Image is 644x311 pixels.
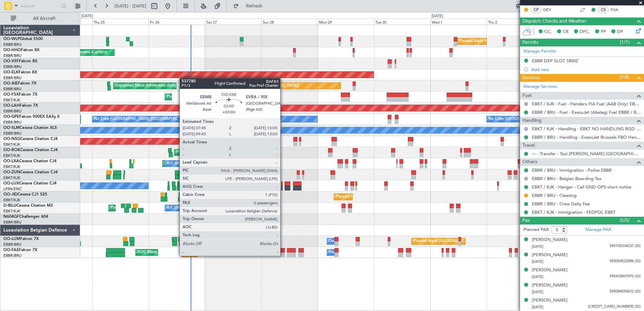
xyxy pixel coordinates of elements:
[522,142,535,149] span: Travel
[3,242,22,247] a: EBBR/BRU
[522,117,542,125] span: Handling
[3,109,22,114] a: EBBR/BRU
[532,109,641,115] a: EBBR / BRU - Fuel - ExecuJet (Abelag) Fuel EBBR / BRU
[137,247,219,257] div: AOG Maint [US_STATE] ([GEOGRAPHIC_DATA])
[3,70,19,74] span: OO-ELK
[82,13,93,19] div: [DATE]
[3,104,20,108] span: OO-LAH
[532,101,641,107] a: EBKT / KJK - Fuel - Flanders FIA Fuel (AAB Only) EBKT / KJK
[3,175,20,180] a: EBKT/KJK
[532,184,631,190] a: EBKT / KJK - Hangar - Call GND OPS short notice
[532,58,578,64] div: EBBR DEP SLOT 1800Z
[3,159,57,163] a: OO-LXACessna Citation CJ4
[601,29,606,35] span: FP
[617,29,623,35] span: DP
[193,81,299,91] div: Planned Maint [GEOGRAPHIC_DATA] ([GEOGRAPHIC_DATA])
[488,114,601,124] div: No Crew [GEOGRAPHIC_DATA] ([GEOGRAPHIC_DATA] National)
[3,253,22,258] a: EBBR/BRU
[3,75,22,80] a: EBBR/BRU
[3,209,20,214] a: EBKT/KJK
[3,220,22,225] a: EBBR/BRU
[3,115,19,119] span: OO-GPE
[530,6,542,13] div: CP
[92,19,149,25] div: Thu 25
[3,159,19,163] span: OO-LXA
[522,74,540,82] span: Services
[620,74,630,81] span: (7/8)
[522,217,530,224] span: Pax
[3,237,39,241] a: OO-LUMFalcon 7X
[149,19,205,25] div: Fri 26
[3,137,20,141] span: OO-NSG
[3,98,20,103] a: EBKT/KJK
[522,92,532,100] span: Fuel
[430,19,487,25] div: Wed 1
[487,19,543,25] div: Thu 2
[459,36,508,46] div: Planned Maint Milan (Linate)
[3,198,20,203] a: EBKT/KJK
[522,39,538,46] span: Permits
[413,236,535,246] div: Planned Maint [GEOGRAPHIC_DATA] ([GEOGRAPHIC_DATA] National)
[3,193,47,197] a: OO-JIDCessna CJ1 525
[532,297,568,304] div: [PERSON_NAME]
[3,181,57,185] a: OO-LUXCessna Citation CJ4
[620,39,630,46] span: (1/1)
[523,227,549,233] label: Planned PAX
[3,204,17,208] span: D-IBLU
[588,304,641,310] span: [CREDIT_CARD_NUMBER] (ID)
[3,204,53,208] a: D-IBLUCessna Citation M2
[3,170,58,174] a: OO-ZUNCessna Citation CJ4
[523,48,556,55] a: Manage Permits
[3,248,37,252] a: OO-FAEFalcon 7X
[3,81,18,85] span: OO-AIE
[532,193,577,198] a: EBBR / BRU - Cleaning
[532,176,602,181] a: EBBR / BRU - Belgian Boarding Tax
[532,134,641,140] a: EBBR / BRU - Handling - ExecuJet Brussels FBO Handling Abelag
[532,126,641,132] a: EBKT / KJK - Handling - EBKT NO HANDLING RQD FOR CJ
[522,158,537,166] span: Others
[543,7,558,13] a: DEY
[3,81,36,85] a: OO-AIEFalcon 7X
[374,19,430,25] div: Tue 30
[532,267,568,274] div: [PERSON_NAME]
[3,93,19,97] span: OO-FSX
[3,148,20,152] span: OO-ROK
[115,3,146,9] span: [DATE] - [DATE]
[532,151,641,157] a: --- - Transfer - Taxi [PERSON_NAME] [GEOGRAPHIC_DATA]
[532,209,615,215] a: EBKT / KJK - Immigration - FEDPOL EBKT
[3,37,43,41] a: OO-WLPGlobal 5500
[115,81,183,91] div: Unplanned Maint Amsterdam (Schiphol)
[176,147,255,158] div: Planned Maint Kortrijk-[GEOGRAPHIC_DATA]
[3,93,37,97] a: OO-FSXFalcon 7X
[3,193,18,197] span: OO-JID
[3,87,22,92] a: EBBR/BRU
[532,259,543,264] span: [DATE]
[329,247,375,257] div: Owner Melsbroek Air Base
[3,181,19,185] span: OO-LUX
[3,215,19,219] span: N604GF
[3,126,57,130] a: OO-SLMCessna Citation XLS
[3,115,59,119] a: OO-GPEFalcon 900EX EASy II
[167,203,292,213] div: A/C Unavailable [GEOGRAPHIC_DATA] ([GEOGRAPHIC_DATA] National)
[563,29,569,35] span: CR
[223,203,330,213] div: A/C Unavailable [GEOGRAPHIC_DATA]-[GEOGRAPHIC_DATA]
[531,67,641,72] div: Add new
[3,164,20,169] a: EBKT/KJK
[431,13,443,19] div: [DATE]
[94,114,207,124] div: No Crew [GEOGRAPHIC_DATA] ([GEOGRAPHIC_DATA] National)
[3,59,37,63] a: OO-VSFFalcon 8X
[610,243,641,249] span: 595105334237 (ID)
[620,217,630,224] span: (5/5)
[261,19,318,25] div: Sun 28
[3,142,20,147] a: EBKT/KJK
[3,148,58,152] a: OO-ROKCessna Citation CJ4
[3,48,39,52] a: OO-HHOFalcon 8X
[3,59,19,63] span: OO-VSF
[611,7,626,13] a: FVA
[3,64,22,69] a: EBBR/BRU
[240,4,268,8] span: Refresh
[3,120,22,125] a: EBBR/BRU
[3,215,48,219] a: N604GFChallenger 604
[230,1,270,11] button: Refresh
[336,192,414,202] div: Planned Maint Kortrijk-[GEOGRAPHIC_DATA]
